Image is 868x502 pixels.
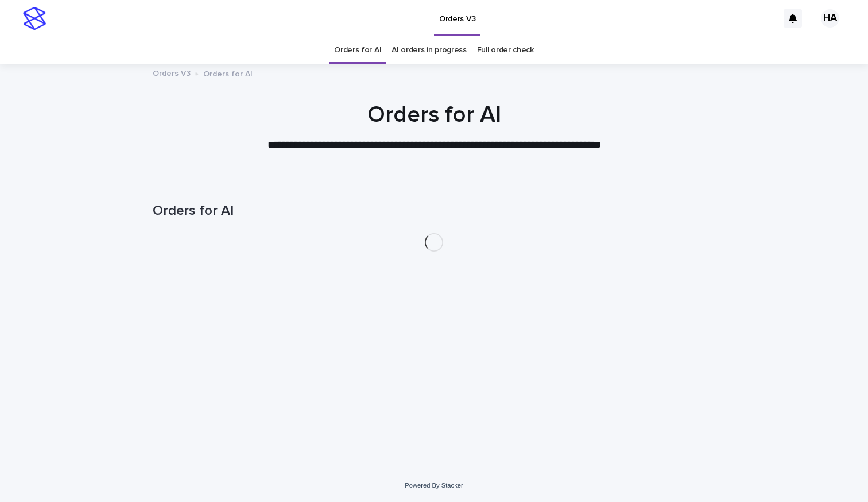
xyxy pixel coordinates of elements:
a: Powered By Stacker [405,482,463,489]
div: HA [821,9,839,28]
a: Orders V3 [153,66,191,79]
h1: Orders for AI [153,101,715,129]
a: Orders for AI [334,37,381,64]
a: AI orders in progress [392,37,467,64]
img: stacker-logo-s-only.png [23,7,46,30]
a: Full order check [477,37,534,64]
p: Orders for AI [203,67,253,79]
h1: Orders for AI [153,203,715,219]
